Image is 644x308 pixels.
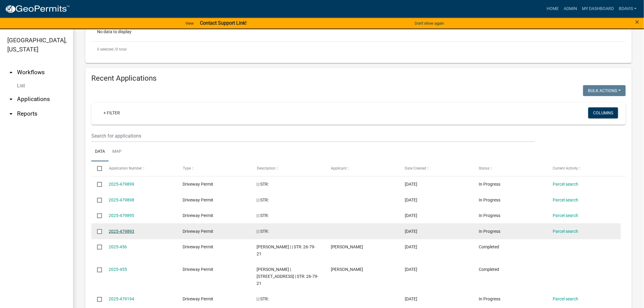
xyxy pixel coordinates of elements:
[183,166,191,170] span: Type
[183,213,214,218] span: Driveway Permit
[553,166,578,170] span: Current Activity
[183,296,214,301] span: Driveway Permit
[479,296,500,301] span: In Progress
[7,69,15,76] i: arrow_drop_up
[109,166,142,170] span: Application Number
[547,161,621,176] datatable-header-cell: Current Activity
[257,244,316,256] span: Marvin McReynolds | | STR: 26-79-21
[553,229,578,234] a: Parcel search
[616,3,639,15] a: bdavis
[544,3,561,15] a: Home
[183,229,214,234] span: Driveway Permit
[479,244,499,249] span: Completed
[479,267,499,272] span: Completed
[405,213,417,218] span: 09/17/2025
[553,198,578,202] a: Parcel search
[257,182,269,187] span: | | STR:
[579,3,616,15] a: My Dashboard
[635,18,639,26] button: Close
[183,18,196,28] a: View
[399,161,473,176] datatable-header-cell: Date Created
[257,213,269,218] span: | | STR:
[251,161,325,176] datatable-header-cell: Description
[109,296,135,301] a: 2025-479194
[109,182,135,187] a: 2025-479899
[405,182,417,187] span: 09/17/2025
[479,229,500,234] span: In Progress
[412,18,446,28] button: Don't show again
[405,296,417,301] span: 09/16/2025
[183,182,214,187] span: Driveway Permit
[331,267,363,272] span: Marvin McReynolds
[7,110,15,117] i: arrow_drop_down
[257,198,269,202] span: | | STR:
[183,244,214,249] span: Driveway Permit
[109,267,127,272] a: 2025-455
[177,161,251,176] datatable-header-cell: Type
[7,96,15,103] i: arrow_drop_down
[91,74,626,83] h4: Recent Applications
[553,182,578,187] a: Parcel search
[91,130,535,142] input: Search for applications
[405,166,426,170] span: Date Created
[91,142,109,162] a: Data
[99,107,125,118] a: + Filter
[479,213,500,218] span: In Progress
[257,267,319,286] span: Marvin McReynolds | 11395 S 60TH AVE W | STR: 26-79-21
[109,213,135,218] a: 2025-479895
[331,166,347,170] span: Applicant
[405,244,417,249] span: 09/16/2025
[635,18,639,26] span: ×
[405,229,417,234] span: 09/17/2025
[183,198,214,202] span: Driveway Permit
[553,296,578,301] a: Parcel search
[109,142,125,162] a: Map
[479,182,500,187] span: In Progress
[257,229,269,234] span: | | STR:
[257,166,275,170] span: Description
[405,198,417,202] span: 09/17/2025
[103,161,177,176] datatable-header-cell: Application Number
[473,161,547,176] datatable-header-cell: Status
[331,244,363,249] span: Marvin McReynolds
[583,85,626,96] button: Bulk Actions
[479,166,489,170] span: Status
[588,107,618,118] button: Columns
[109,229,135,234] a: 2025-479893
[405,267,417,272] span: 09/16/2025
[200,20,247,26] strong: Contact Support Link!
[91,42,626,57] div: 0 total
[109,198,135,202] a: 2025-479898
[553,213,578,218] a: Parcel search
[109,244,127,249] a: 2025-456
[91,161,103,176] datatable-header-cell: Select
[91,26,626,41] div: No data to display
[325,161,399,176] datatable-header-cell: Applicant
[97,47,116,51] span: 0 selected /
[257,296,269,301] span: | | STR:
[561,3,579,15] a: Admin
[479,198,500,202] span: In Progress
[183,267,214,272] span: Driveway Permit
